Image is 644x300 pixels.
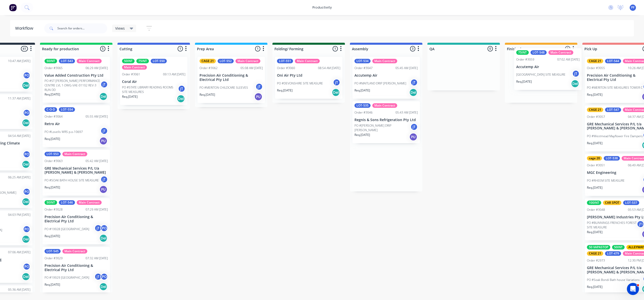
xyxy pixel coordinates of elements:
[627,283,639,295] iframe: Intercom live chat
[115,26,125,31] span: Views
[57,23,107,33] input: Search for orders...
[15,25,36,31] div: Workflow
[9,4,17,11] img: Factory
[310,4,334,11] div: productivity
[631,5,634,10] span: PF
